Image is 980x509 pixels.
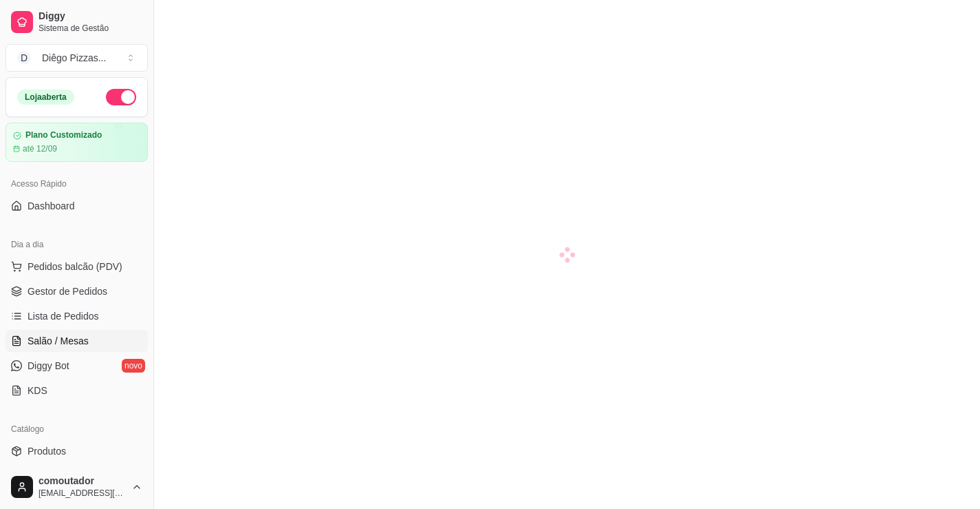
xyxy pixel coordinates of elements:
button: Alterar Status [106,89,136,105]
span: comoutador [39,475,126,488]
div: Acesso Rápido [6,173,148,195]
span: Lista de Pedidos [28,309,99,323]
span: KDS [28,384,47,397]
span: Pedidos balcão (PDV) [28,260,122,273]
button: Pedidos balcão (PDV) [6,256,148,278]
div: Dia a dia [6,233,148,256]
button: comoutador[EMAIL_ADDRESS][DOMAIN_NAME] [6,470,148,503]
span: Gestor de Pedidos [28,284,107,298]
article: Plano Customizado [25,130,102,141]
span: Diggy [39,10,142,23]
a: Produtos [6,440,148,462]
article: até 12/09 [23,143,57,154]
span: D [17,51,31,65]
a: Lista de Pedidos [6,305,148,327]
div: Catálogo [6,418,148,440]
button: Select a team [6,44,148,72]
span: Sistema de Gestão [39,23,142,34]
a: Salão / Mesas [6,330,148,352]
div: Diêgo Pizzas ... [42,51,106,65]
a: KDS [6,380,148,402]
span: Diggy Bot [28,359,69,373]
span: Produtos [28,444,66,458]
a: Diggy Botnovo [6,355,148,377]
a: DiggySistema de Gestão [6,6,148,39]
div: Loja aberta [17,90,74,105]
a: Plano Customizadoaté 12/09 [6,123,148,162]
a: Dashboard [6,195,148,217]
span: [EMAIL_ADDRESS][DOMAIN_NAME] [39,488,126,499]
a: Gestor de Pedidos [6,280,148,302]
span: Dashboard [28,199,75,213]
span: Salão / Mesas [28,334,89,348]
